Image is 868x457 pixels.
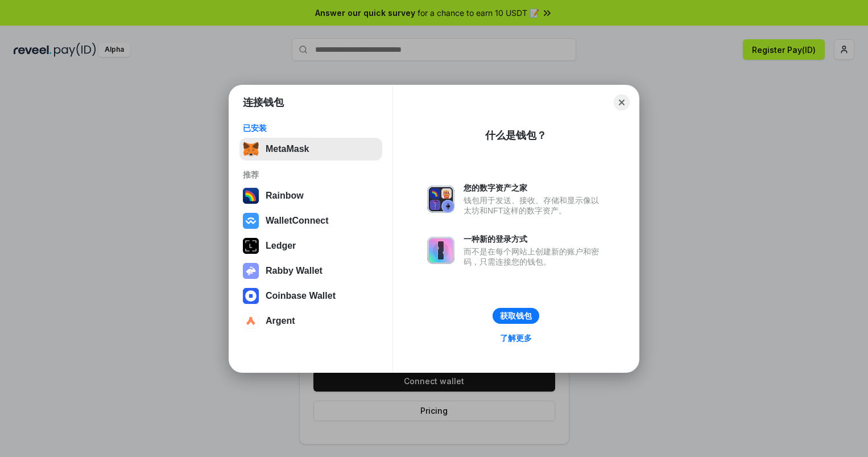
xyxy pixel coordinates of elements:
div: Rabby Wallet [266,266,323,276]
div: 推荐 [243,170,379,180]
button: Close [614,94,630,110]
div: 一种新的登录方式 [464,234,605,244]
img: svg+xml,%3Csvg%20width%3D%22120%22%20height%3D%22120%22%20viewBox%3D%220%200%20120%20120%22%20fil... [243,188,259,204]
img: svg+xml,%3Csvg%20width%3D%2228%22%20height%3D%2228%22%20viewBox%3D%220%200%2028%2028%22%20fill%3D... [243,288,259,304]
img: svg+xml,%3Csvg%20xmlns%3D%22http%3A%2F%2Fwww.w3.org%2F2000%2Fsvg%22%20fill%3D%22none%22%20viewBox... [243,263,259,279]
div: Rainbow [266,191,304,201]
button: Rainbow [239,184,382,207]
div: 而不是在每个网站上创建新的账户和密码，只需连接您的钱包。 [464,246,605,267]
img: svg+xml,%3Csvg%20fill%3D%22none%22%20height%3D%2233%22%20viewBox%3D%220%200%2035%2033%22%20width%... [243,141,259,157]
button: Ledger [239,234,382,257]
a: 了解更多 [493,331,539,345]
button: Argent [239,310,382,332]
div: 已安装 [243,123,379,133]
button: WalletConnect [239,209,382,232]
div: Ledger [266,241,296,251]
img: svg+xml,%3Csvg%20width%3D%2228%22%20height%3D%2228%22%20viewBox%3D%220%200%2028%2028%22%20fill%3D... [243,313,259,329]
button: Coinbase Wallet [239,285,382,307]
h1: 连接钱包 [243,96,284,109]
div: 获取钱包 [500,311,532,321]
img: svg+xml,%3Csvg%20xmlns%3D%22http%3A%2F%2Fwww.w3.org%2F2000%2Fsvg%22%20fill%3D%22none%22%20viewBox... [427,237,454,264]
img: svg+xml,%3Csvg%20xmlns%3D%22http%3A%2F%2Fwww.w3.org%2F2000%2Fsvg%22%20width%3D%2228%22%20height%3... [243,238,259,254]
div: 了解更多 [500,333,532,343]
div: WalletConnect [266,216,329,226]
button: Rabby Wallet [239,260,382,282]
div: 您的数字资产之家 [464,183,605,193]
div: Argent [266,316,295,326]
img: svg+xml,%3Csvg%20xmlns%3D%22http%3A%2F%2Fwww.w3.org%2F2000%2Fsvg%22%20fill%3D%22none%22%20viewBox... [427,186,454,213]
div: 钱包用于发送、接收、存储和显示像以太坊和NFT这样的数字资产。 [464,195,605,216]
img: svg+xml,%3Csvg%20width%3D%2228%22%20height%3D%2228%22%20viewBox%3D%220%200%2028%2028%22%20fill%3D... [243,213,259,229]
div: 什么是钱包？ [485,129,547,142]
div: Coinbase Wallet [266,291,336,301]
button: MetaMask [239,138,382,160]
div: MetaMask [266,144,309,154]
button: 获取钱包 [493,308,539,324]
